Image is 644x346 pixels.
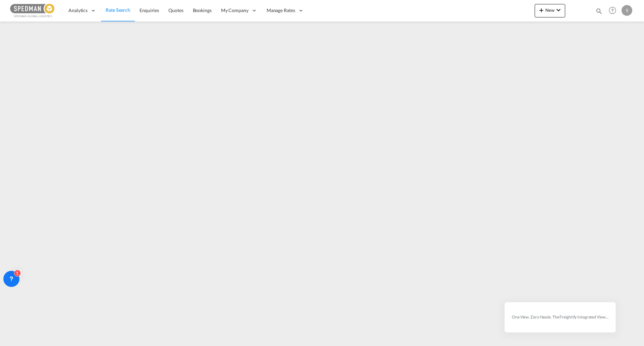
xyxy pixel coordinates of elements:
[607,5,622,17] div: Help
[193,7,212,13] span: Bookings
[607,5,618,16] span: Help
[267,7,295,14] span: Manage Rates
[622,5,632,16] div: S
[221,7,249,14] span: My Company
[595,7,603,17] div: icon-magnify
[537,7,562,13] span: New
[140,7,159,13] span: Enquiries
[535,4,565,17] button: icon-plus 400-fgNewicon-chevron-down
[554,6,562,14] md-icon: icon-chevron-down
[68,7,88,14] span: Analytics
[595,7,603,15] md-icon: icon-magnify
[106,7,130,13] span: Rate Search
[168,7,183,13] span: Quotes
[10,3,55,18] img: c12ca350ff1b11efb6b291369744d907.png
[537,6,545,14] md-icon: icon-plus 400-fg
